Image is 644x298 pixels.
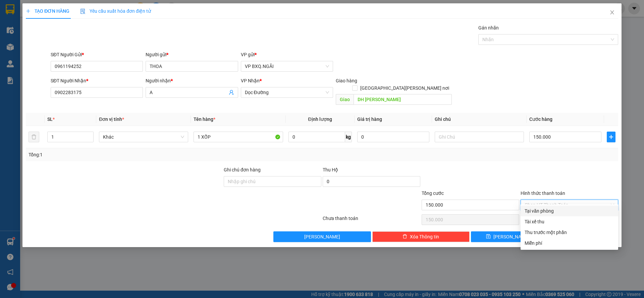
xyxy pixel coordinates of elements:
[47,117,53,122] span: SL
[336,94,354,105] span: Giao
[357,117,382,122] span: Giá trị hàng
[336,78,357,83] span: Giao hàng
[224,176,321,187] input: Ghi chú đơn hàng
[525,239,614,247] div: Miễn phí
[194,117,215,122] span: Tên hàng
[525,218,614,225] div: Tài xế thu
[245,87,329,97] span: Dọc Đường
[241,78,260,83] span: VP Nhận
[432,113,527,126] th: Ghi chú
[26,9,31,13] span: plus
[103,132,184,142] span: Khác
[525,229,614,236] div: Thu trước một phần
[241,51,333,58] div: VP gửi
[229,90,234,95] span: user-add
[29,132,39,142] button: delete
[372,231,470,242] button: deleteXóa Thông tin
[607,134,615,140] span: plus
[322,215,421,226] div: Chưa thanh toán
[603,3,622,22] button: Close
[51,77,143,84] div: SĐT Người Nhận
[194,132,283,142] input: VD: Bàn, Ghế
[525,207,614,215] div: Tại văn phòng
[29,151,249,158] div: Tổng: 1
[478,25,499,30] label: Gán nhãn
[493,233,529,240] span: [PERSON_NAME]
[422,191,444,196] span: Tổng cước
[99,117,124,122] span: Đơn vị tính
[354,94,452,105] input: Dọc đường
[471,231,544,242] button: save[PERSON_NAME]
[308,117,332,122] span: Định lượng
[607,132,615,142] button: plus
[521,191,565,196] label: Hình thức thanh toán
[402,234,407,239] span: delete
[51,51,143,58] div: SĐT Người Gửi
[410,233,439,240] span: Xóa Thông tin
[273,231,371,242] button: [PERSON_NAME]
[529,117,552,122] span: Cước hàng
[304,233,340,240] span: [PERSON_NAME]
[486,234,491,239] span: save
[358,84,452,92] span: [GEOGRAPHIC_DATA][PERSON_NAME] nơi
[80,9,86,14] img: icon
[146,51,238,58] div: Người gửi
[609,10,615,15] span: close
[26,8,69,14] span: TẠO ĐƠN HÀNG
[435,132,524,142] input: Ghi Chú
[146,77,238,84] div: Người nhận
[80,8,151,14] span: Yêu cầu xuất hóa đơn điện tử
[323,167,338,172] span: Thu Hộ
[245,61,329,71] span: VP BXQ.NGÃI
[224,167,261,172] label: Ghi chú đơn hàng
[345,132,352,142] span: kg
[357,132,429,142] input: 0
